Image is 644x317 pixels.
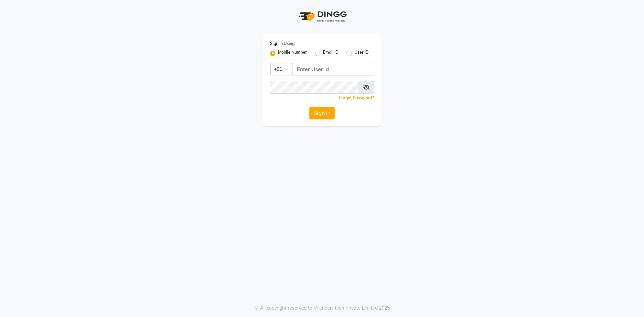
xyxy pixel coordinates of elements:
img: logo1.svg [295,7,349,27]
a: Forgot Password? [339,95,374,100]
input: Username [270,81,359,94]
label: User ID [355,49,369,57]
label: Sign In Using: [270,41,296,47]
input: Username [292,63,374,75]
label: Mobile Number [278,49,307,57]
label: Email ID [323,49,338,57]
button: Sign In [309,107,335,119]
